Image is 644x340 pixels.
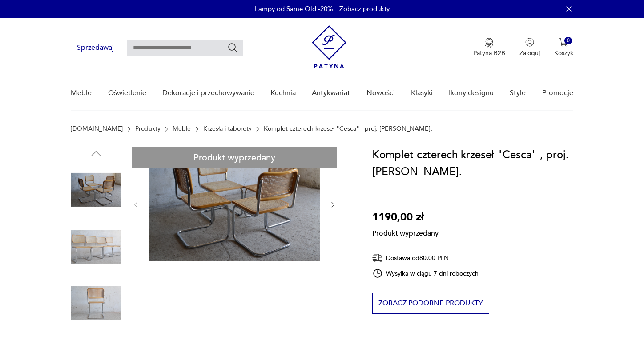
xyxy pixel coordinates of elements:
[473,49,505,57] p: Patyna B2B
[554,38,573,57] button: 0Koszyk
[473,38,505,57] a: Ikona medaluPatyna B2B
[485,38,494,48] img: Ikona medalu
[227,42,238,53] button: Szukaj
[519,49,540,57] p: Zaloguj
[372,226,439,238] p: Produkt wyprzedany
[71,40,120,56] button: Sprzedawaj
[264,125,432,132] p: Komplet czterech krzeseł "Cesca" , proj. [PERSON_NAME].
[71,45,120,52] a: Sprzedawaj
[255,4,335,13] p: Lampy od Same Old -20%!
[519,38,540,57] button: Zaloguj
[372,252,479,264] div: Dostawa od 80,00 PLN
[510,76,526,110] a: Style
[372,293,489,314] button: Zobacz podobne produkty
[162,76,254,110] a: Dekoracje i przechowywanie
[270,76,296,110] a: Kuchnia
[542,76,573,110] a: Promocje
[372,147,573,180] h1: Komplet czterech krzeseł "Cesca" , proj. [PERSON_NAME].
[203,125,252,132] a: Krzesła i taborety
[372,268,479,279] div: Wysyłka w ciągu 7 dni roboczych
[366,76,395,110] a: Nowości
[564,37,572,44] div: 0
[135,125,161,132] a: Produkty
[312,25,346,68] img: Patyna - sklep z meblami i dekoracjami vintage
[339,4,390,13] a: Zobacz produkty
[108,76,146,110] a: Oświetlenie
[473,38,505,57] button: Patyna B2B
[559,38,568,47] img: Ikona koszyka
[71,76,92,110] a: Meble
[554,49,573,57] p: Koszyk
[372,209,439,226] p: 1190,00 zł
[372,252,383,264] img: Ikona dostawy
[525,38,534,47] img: Ikonka użytkownika
[71,125,123,132] a: [DOMAIN_NAME]
[312,76,350,110] a: Antykwariat
[411,76,433,110] a: Klasyki
[449,76,494,110] a: Ikony designu
[173,125,191,132] a: Meble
